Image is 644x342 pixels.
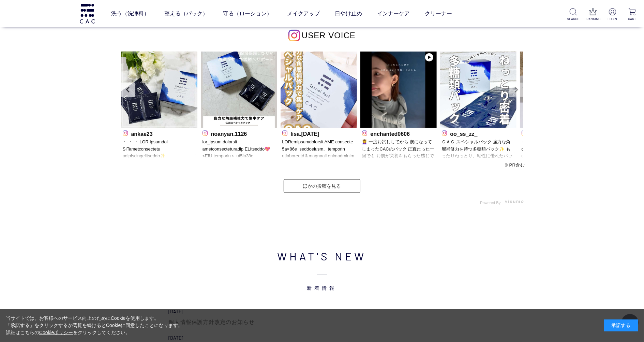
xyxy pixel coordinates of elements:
a: [DATE] 個人情報保護方針改定のお知らせ [169,309,476,326]
a: ほかの投稿を見る [284,179,360,193]
p: lor_ipsum.dolorsit ametconsecteturadip ELItseddo💖 <EIU temporin＞ ut5la38e doloremag、aliquaenimadm... [203,139,275,160]
p: noanyan.1126 [203,130,275,137]
p: tokagemama46 [522,130,595,137]
p: ＣＡＣ スペシャルパック 強力な角層補修力を持つ多糖類パック✨️ もったりねっとり、粘性に優れたパックが 傷ついた角層を抱え込み、 保湿保護しながら角層が整った状態になるようサポート。 水飴のよ... [442,139,515,160]
p: lisa.[DATE] [282,130,355,137]
div: 承諾する [604,319,638,331]
p: enchanted0606 [362,130,435,137]
a: 洗う（洗浄料） [111,4,149,23]
a: 守る（ローション） [223,4,272,23]
img: Photo by noanyan.1126 [201,52,277,128]
a: Prev [121,83,135,97]
p: 💆‍♀️ 一度お試ししてから 虜になってしまったCACのパック 正直たった一回でも お肌が栄養をもらった感じで もっちり『パンっ』としたハリを感じるので 試しに使ってみていただきたい…！ 本当に... [362,139,435,160]
a: SEARCH [567,8,580,22]
div: [DATE] [169,309,476,315]
div: 当サイトでは、お客様へのサービス向上のためにCookieを使用します。 「承諾する」をクリックするか閲覧を続けるとCookieに同意したことになります。 詳細はこちらの をクリックしてください。 [6,315,183,336]
p: LOGIN [606,16,619,22]
a: Next [509,83,523,97]
img: logo [79,4,96,23]
img: Photo by oo_ss_zz_ [440,52,516,128]
p: oo_ss_zz_ [442,130,515,137]
a: 日やけ止め [335,4,362,23]
h2: WHAT'S NEW [118,248,527,291]
a: RANKING [587,8,599,22]
a: メイクアップ [287,4,320,23]
p: SEARCH [567,16,580,22]
a: Cookieポリシー [39,330,73,335]
p: LORemipsumdolorsit AME consecte 5a×86e seddoeiusm、temporin utlaboreetd＆magnaali enimadminim venia... [282,139,355,160]
img: Photo by tokagemama46 [520,52,596,128]
a: 整える（パック） [164,4,208,23]
img: Photo by ankae23 [121,52,197,128]
a: クリーナー [425,4,452,23]
img: Photo by enchanted0606 [360,52,437,128]
p: RANKING [587,16,599,22]
p: CART [626,16,639,22]
p: ・ ・ ・ LOR ipsumdol SITametconsectetu adipiscingelitseddo✨ eiusmodtemp、incididu utlaboreetdolorema... [123,139,196,160]
p: ankae23 [123,130,196,137]
a: LOGIN [606,8,619,22]
span: 新着情報 [118,264,527,291]
img: Photo by lisa.1656 [281,52,357,128]
img: visumo [505,200,524,203]
p: ＜LOR ipsumdol＞sita♪ consecteturad✨ elitseddoeiusmodtempor、 incididuntutlaboreetdoloremagnaaliquae... [522,139,595,160]
a: CART [626,8,639,22]
a: インナーケア [377,4,410,23]
span: ※PR含む [505,162,525,168]
span: Powered By [480,201,500,205]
